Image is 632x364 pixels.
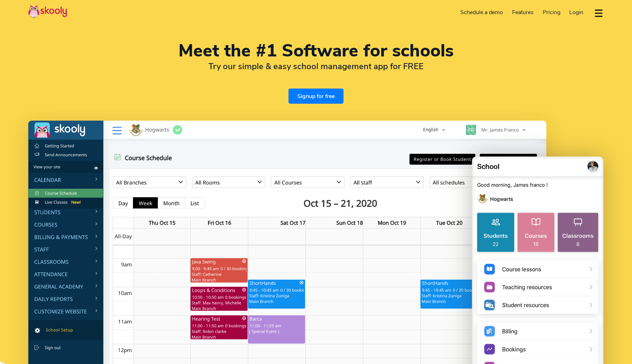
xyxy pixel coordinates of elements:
a: Features [508,7,538,18]
a: Schedule a demo [456,7,508,18]
span: Login [569,8,583,16]
a: Pricing [538,7,565,18]
a: Signup for free [288,89,344,104]
a: Login [565,7,588,18]
h1: Meet the #1 Software for schools [28,42,604,59]
h2: Try our simple & easy school management app for FREE [28,61,604,72]
img: Skooly [28,5,67,18]
span: Pricing [543,8,560,16]
button: dropdown menu [594,5,604,21]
